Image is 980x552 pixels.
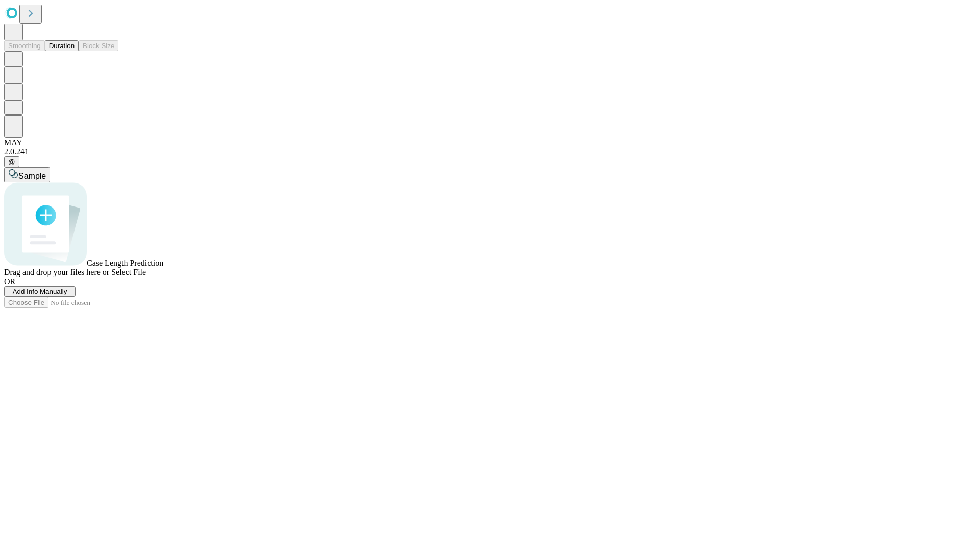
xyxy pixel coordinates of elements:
[79,40,118,51] button: Block Size
[4,167,50,182] button: Sample
[4,147,976,156] div: 2.0.241
[4,40,45,51] button: Smoothing
[4,156,19,167] button: @
[18,172,46,180] span: Sample
[4,138,976,147] div: MAY
[4,277,15,286] span: OR
[8,158,15,166] span: @
[4,286,76,297] button: Add Info Manually
[13,288,67,295] span: Add Info Manually
[111,268,146,277] span: Select File
[45,40,79,51] button: Duration
[4,268,109,277] span: Drag and drop your files here or
[87,259,163,267] span: Case Length Prediction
